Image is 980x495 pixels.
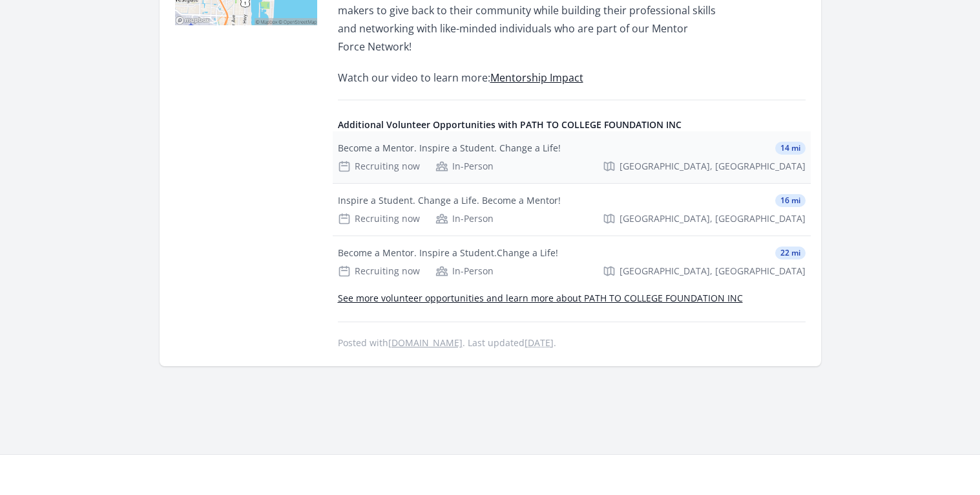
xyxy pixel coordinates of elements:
[620,265,806,278] span: [GEOGRAPHIC_DATA], [GEOGRAPHIC_DATA]
[338,292,743,304] a: See more volunteer opportunities and learn more about PATH TO COLLEGE FOUNDATION INC
[338,69,716,87] p: Watch our video to learn more:
[775,247,806,259] span: 22 mi
[435,212,494,225] div: In-Person
[338,160,420,173] div: Recruiting now
[338,247,558,259] div: Become a Mentor. Inspire a Student.Change a Life!
[338,142,561,155] div: Become a Mentor. Inspire a Student. Change a Life!
[333,184,811,236] a: Inspire a Student. Change a Life. Become a Mentor! 16 mi Recruiting now In-Person [GEOGRAPHIC_DAT...
[435,265,494,278] div: In-Person
[333,131,811,183] a: Become a Mentor. Inspire a Student. Change a Life! 14 mi Recruiting now In-Person [GEOGRAPHIC_DAT...
[338,118,806,131] h4: Additional Volunteer Opportunities with PATH TO COLLEGE FOUNDATION INC
[620,212,806,225] span: [GEOGRAPHIC_DATA], [GEOGRAPHIC_DATA]
[338,338,806,348] p: Posted with . Last updated .
[338,265,420,278] div: Recruiting now
[338,194,561,207] div: Inspire a Student. Change a Life. Become a Mentor!
[333,236,811,288] a: Become a Mentor. Inspire a Student.Change a Life! 22 mi Recruiting now In-Person [GEOGRAPHIC_DATA...
[775,142,806,155] span: 14 mi
[490,71,583,85] a: Mentorship Impact
[525,336,554,349] abbr: Thu, Sep 11, 2025 11:25 AM
[338,212,420,225] div: Recruiting now
[435,160,494,173] div: In-Person
[388,336,463,349] a: [DOMAIN_NAME]
[775,194,806,207] span: 16 mi
[620,160,806,173] span: [GEOGRAPHIC_DATA], [GEOGRAPHIC_DATA]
